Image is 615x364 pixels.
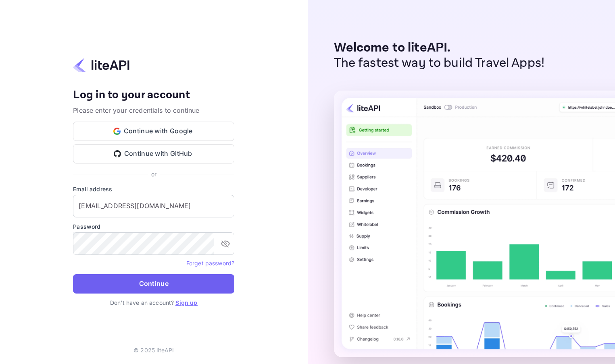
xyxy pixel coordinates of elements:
[73,222,234,231] label: Password
[334,40,545,56] p: Welcome to liteAPI.
[73,57,129,73] img: liteapi
[73,195,234,217] input: Enter your email address
[73,144,234,163] button: Continue with GitHub
[151,170,156,178] p: or
[186,259,234,267] a: Forget password?
[175,299,197,306] a: Sign up
[73,274,234,294] button: Continue
[73,105,234,115] p: Please enter your credentials to continue
[133,346,174,354] p: © 2025 liteAPI
[73,298,234,307] p: Don't have an account?
[334,56,545,71] p: The fastest way to build Travel Apps!
[186,260,234,267] a: Forget password?
[73,122,234,141] button: Continue with Google
[217,236,233,252] button: toggle password visibility
[73,88,234,102] h4: Log in to your account
[73,185,234,193] label: Email address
